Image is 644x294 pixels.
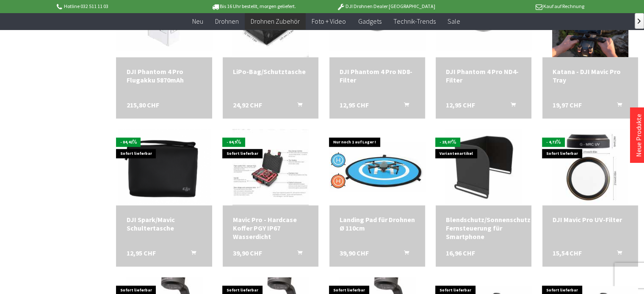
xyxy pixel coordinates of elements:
span: 16,96 CHF [446,249,475,257]
button: In den Warenkorb [607,101,627,112]
div: DJI Phantom 4 Pro ND4-Filter [446,67,521,84]
div: Blendschutz/Sonnenschutz Fernsteuerung für Smartphone [446,215,521,241]
a: Sale [441,13,466,30]
a: Foto + Video [306,13,352,30]
div: DJI Phantom 4 Pro Flugakku 5870mAh [126,67,202,84]
p: Kauf auf Rechnung [452,1,584,11]
a: Katana - DJI Mavic Pro Tray 19,97 CHF In den Warenkorb [553,67,628,84]
button: In den Warenkorb [394,101,414,112]
button: In den Warenkorb [607,249,627,260]
a: Gadgets [352,13,387,30]
span: Sale [447,17,460,25]
span: 215,80 CHF [126,101,159,109]
div: DJI Mavic Pro UV-Filter [553,215,628,224]
span: Technik-Trends [393,17,435,25]
span: Foto + Video [312,17,346,25]
img: DJI Mavic Pro UV-Filter [552,129,628,205]
a: Mavic Pro - Hardcase Koffer PGY IP67 Wasserdicht 39,90 CHF In den Warenkorb [233,215,308,241]
a: DJI Phantom 4 Pro Flugakku 5870mAh 215,80 CHF [126,67,202,84]
p: Hotline 032 511 11 03 [55,1,187,11]
span: Gadgets [358,17,381,25]
span: 15,54 CHF [553,249,582,257]
img: DJI Spark/Mavic Schultertasche [118,129,210,205]
a: Drohnen Zubehör [245,13,306,30]
span: 12,95 CHF [126,249,155,257]
span: 12,95 CHF [446,101,475,109]
a: DJI Mavic Pro UV-Filter 15,54 CHF In den Warenkorb [553,215,628,224]
a: Blendschutz/Sonnenschutz Fernsteuerung für Smartphone 16,96 CHF [446,215,521,241]
span: Drohnen [215,17,239,25]
img: Landing Pad für Drohnen Ø 110cm [329,142,425,192]
span: 19,97 CHF [553,101,582,109]
div: DJI Phantom 4 Pro ND8-Filter [340,67,415,84]
span: Drohnen Zubehör [251,17,300,25]
p: Bis 16 Uhr bestellt, morgen geliefert. [188,1,320,11]
a: DJI Phantom 4 Pro ND4-Filter 12,95 CHF In den Warenkorb [446,67,521,84]
button: In den Warenkorb [500,101,520,112]
a: Drohnen [209,13,245,30]
a: Technik-Trends [387,13,441,30]
img: Blendschutz/Sonnenschutz Fernsteuerung für Smartphone [445,129,522,205]
a: Neu [186,13,209,30]
a: LiPo-Bag/Schutztasche 24,92 CHF In den Warenkorb [233,67,308,76]
div: Landing Pad für Drohnen Ø 110cm [340,215,415,232]
div: Katana - DJI Mavic Pro Tray [553,67,628,84]
span: 24,92 CHF [233,101,262,109]
span: 12,95 CHF [340,101,369,109]
a: Landing Pad für Drohnen Ø 110cm 39,90 CHF In den Warenkorb [340,215,415,232]
span: Neu [192,17,203,25]
img: Mavic Pro - Hardcase Koffer PGY IP67 Wasserdicht [232,129,309,205]
span: 39,90 CHF [340,249,369,257]
p: DJI Drohnen Dealer [GEOGRAPHIC_DATA] [320,1,452,11]
div: Mavic Pro - Hardcase Koffer PGY IP67 Wasserdicht [233,215,308,241]
a: Neue Produkte [634,114,643,157]
button: In den Warenkorb [181,249,201,260]
div: DJI Spark/Mavic Schultertasche [126,215,202,232]
span: 39,90 CHF [233,249,262,257]
a: DJI Spark/Mavic Schultertasche 12,95 CHF In den Warenkorb [126,215,202,232]
a: DJI Phantom 4 Pro ND8-Filter 12,95 CHF In den Warenkorb [340,67,415,84]
button: In den Warenkorb [287,249,307,260]
button: In den Warenkorb [394,249,414,260]
div: LiPo-Bag/Schutztasche [233,67,308,76]
button: In den Warenkorb [287,101,307,112]
span:  [638,19,641,24]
